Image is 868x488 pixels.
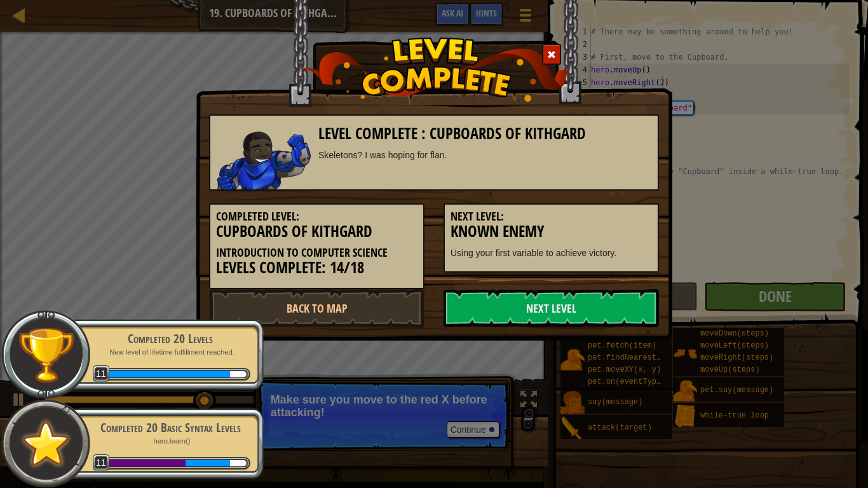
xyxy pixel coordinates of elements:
[216,247,417,259] h5: Introduction to Computer Science
[451,247,652,259] p: Using your first variable to achieve victory.
[93,365,110,383] span: 11
[17,415,75,471] img: default.png
[216,223,417,240] h3: Cupboards of Kithgard
[93,454,110,471] span: 11
[217,132,311,189] img: stalwart.png
[90,348,250,357] p: New level of lifetime fulfillment reached.
[209,289,424,327] a: Back to Map
[444,289,659,327] a: Next Level
[216,210,417,223] h5: Completed Level:
[216,259,417,276] h3: Levels Complete: 14/18
[298,37,571,102] img: level_complete.png
[90,330,250,348] div: Completed 20 Levels
[318,149,652,161] div: Skeletons? I was hoping for flan.
[451,223,652,240] h3: Known Enemy
[17,326,75,384] img: trophy.png
[318,125,652,142] h3: Level Complete : Cupboards of Kithgard
[90,437,250,446] p: hero.learn()
[90,419,250,437] div: Completed 20 Basic Syntax Levels
[451,210,652,223] h5: Next Level:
